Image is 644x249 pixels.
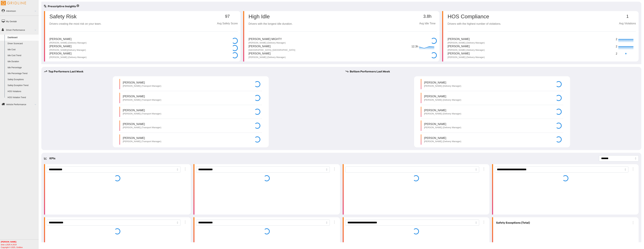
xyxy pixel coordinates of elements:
[217,22,238,26] p: Avg Safety Score
[49,44,86,49] p: [PERSON_NAME]
[249,22,293,26] p: Drivers with the longest idle duration.
[249,49,295,52] p: [GEOGRAPHIC_DATA], [GEOGRAPHIC_DATA]
[49,49,86,52] p: [PERSON_NAME](Delivery Manager)
[123,112,161,115] p: [PERSON_NAME] (Transport Manager)
[249,14,293,19] p: High Idle
[495,221,530,225] h6: Safety Exceptions (Total)
[424,126,461,129] p: [PERSON_NAME] (Delivery Manager)
[448,14,501,19] p: HOS Compliance
[411,45,418,49] p: 12.3h
[249,44,295,49] p: [PERSON_NAME]
[123,108,161,112] p: [PERSON_NAME]
[448,49,485,52] p: [PERSON_NAME] (Delivery Manager)
[123,94,161,98] p: [PERSON_NAME]
[448,37,485,41] p: [PERSON_NAME]
[6,82,39,89] a: Safety Exception Trend
[619,22,636,26] p: Avg Violations
[1,240,39,249] div: Copyright © 2025, Gridline
[1,241,16,243] b: [PERSON_NAME]
[6,71,39,77] a: Idle Percentage Trend
[424,81,461,85] p: [PERSON_NAME]
[123,126,161,129] p: [PERSON_NAME] (Transport Manager)
[6,47,39,53] a: Idle Cost
[448,22,501,26] p: Drivers with the highest number of violations.
[418,14,437,19] p: 3.8h
[616,52,617,56] p: 2
[249,56,286,59] p: [PERSON_NAME] (Delivery Manager)
[6,77,39,83] a: Safety Exceptions
[616,37,617,41] p: 2
[217,14,238,19] p: 97
[49,52,87,56] p: [PERSON_NAME]
[123,136,161,140] p: [PERSON_NAME]
[424,112,461,115] p: [PERSON_NAME] (Delivery Manager)
[418,22,437,26] p: Avg Idle Time
[424,108,461,112] p: [PERSON_NAME]
[49,56,87,59] p: [PERSON_NAME] (Delivery Manager)
[448,44,485,49] p: [PERSON_NAME]
[6,89,39,95] a: HOS Violations
[6,59,39,65] a: Idle Duration
[123,122,161,126] p: [PERSON_NAME]
[49,156,55,160] h5: KPIs
[6,35,39,41] a: Dashboard
[424,85,461,88] p: [PERSON_NAME] (Delivery Manager)
[49,37,87,41] p: [PERSON_NAME]
[424,94,461,98] p: [PERSON_NAME]
[424,136,461,140] p: [PERSON_NAME]
[1,1,26,5] img: Gridline
[249,37,286,41] p: [PERSON_NAME] Mighty
[616,45,617,49] p: 2
[1,244,16,246] i: beta v.2025.4.2019
[424,140,461,143] p: [PERSON_NAME] (Delivery Manager)
[448,56,485,59] p: [PERSON_NAME] (Delivery Manager)
[6,41,39,47] a: Driver Scorecard
[49,41,87,44] p: [PERSON_NAME] (Delivery Manager)
[345,70,641,74] h5: Bottom Performers Last Week
[123,81,161,85] p: [PERSON_NAME]
[123,140,161,143] p: [PERSON_NAME] (Transport Manager)
[6,53,39,59] a: Idle Cost Trend
[424,122,461,126] p: [PERSON_NAME]
[6,95,39,101] a: HOS Violation Trend
[44,70,340,74] h5: Top Performers Last Week
[123,98,161,101] p: [PERSON_NAME] (Transport Manager)
[123,85,161,88] p: [PERSON_NAME] (Transport Manager)
[49,22,101,26] p: Drivers creating the most risk on your team.
[448,52,485,56] p: [PERSON_NAME]
[44,4,79,8] h5: Prescriptive Insights
[6,65,39,71] a: Idle Percentage
[619,14,636,19] p: 1
[249,52,286,56] p: [PERSON_NAME]
[424,98,461,101] p: [PERSON_NAME] (Delivery Manager)
[448,41,485,44] p: [PERSON_NAME] (Delivery Manager)
[249,41,286,44] p: [PERSON_NAME] (Delivery Manager)
[49,14,77,19] p: Safety Risk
